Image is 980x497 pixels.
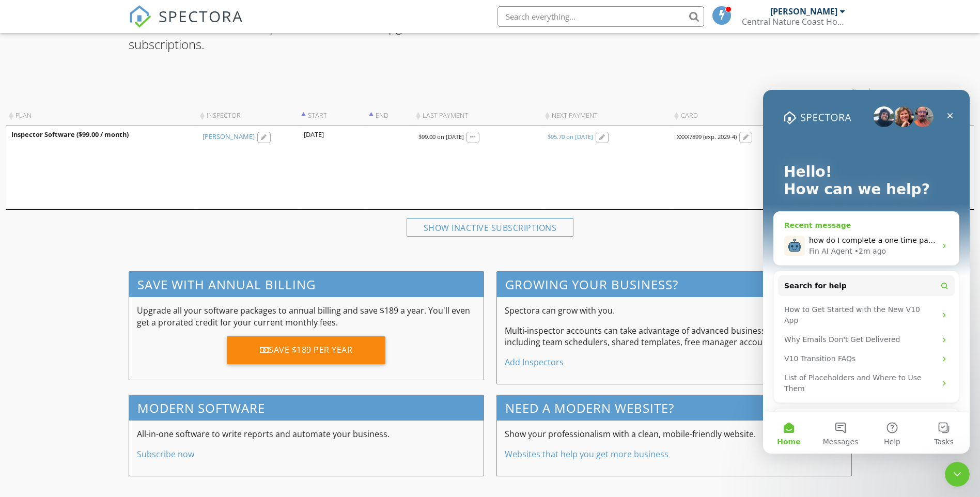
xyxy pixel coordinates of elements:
iframe: Intercom live chat [763,90,970,454]
div: Central Nature Coast Home Inspections [742,17,845,27]
div: Show inactive subscriptions [407,218,574,237]
img: The Best Home Inspection Software - Spectora [129,5,151,28]
p: Upgrade all your software packages to annual billing and save $189 a year. You'll even get a pror... [137,305,476,328]
h3: Growing your business? [497,272,851,297]
div: Inspector Software ($99.00 / month) [11,130,192,139]
div: [PERSON_NAME] [770,6,837,17]
p: Multi-inspector accounts can take advantage of advanced business management tools, including team... [505,325,844,348]
div: Close [178,17,196,35]
div: $99.00 on [DATE] [418,133,464,141]
div: V10 Transition FAQs [15,259,192,278]
th: Plan: activate to sort column ascending [6,106,197,126]
th: Inspector: activate to sort column ascending [197,106,299,126]
div: List of Placeholders and Where to Use Them [15,278,192,308]
h3: Save with annual billing [129,272,484,297]
label: Search: [852,78,971,103]
div: Fin AI Agent [46,156,89,167]
div: List of Placeholders and Where to Use Them [21,283,173,304]
span: Home [14,348,37,355]
a: Subscribe now [137,448,194,460]
div: • 2m ago [91,156,123,167]
div: XXXX7899 (exp. 2029-4) [677,133,737,141]
span: how do I complete a one time payment with a new card? [46,146,252,154]
a: Websites that help you get more business [505,448,668,460]
th: Next Payment: activate to sort column ascending [542,106,672,126]
div: Save $189 per year [227,336,386,364]
td: [DATE] [299,126,366,209]
th: End: activate to sort column descending [366,106,413,126]
p: All-in-one software to write reports and automate your business. [137,428,476,440]
button: Messages [52,322,103,364]
span: SPECTORA [159,5,243,27]
h3: Modern Software [129,395,484,421]
input: Search everything... [497,6,704,27]
h3: Need a modern website? [497,395,851,421]
input: Search: [879,78,971,103]
button: Tasks [155,322,207,364]
p: Show your professionalism with a clean, mobile-friendly website. [505,428,844,440]
th: Last Payment: activate to sort column ascending [413,106,542,126]
button: Help [103,322,155,364]
div: Why Emails Don't Get Delivered [15,240,192,259]
span: Search for help [21,191,84,201]
iframe: Intercom live chat [945,462,970,487]
a: SPECTORA [129,14,243,36]
div: How to Get Started with the New V10 App [21,214,173,236]
div: $95.70 on [DATE] [548,133,593,141]
span: Help [121,348,137,355]
a: [PERSON_NAME] [203,132,255,142]
a: Add Inspectors [505,356,564,368]
span: Messages [60,348,96,355]
div: How to Get Started with the New V10 App [15,210,192,240]
th: Start: activate to sort column ascending [299,106,366,126]
div: V10 Transition FAQs [21,263,173,274]
th: Card: activate to sort column ascending [672,106,806,126]
span: Tasks [171,348,191,355]
p: Spectora can grow with you. [505,305,844,316]
button: Search for help [15,185,192,206]
div: Why Emails Don't Get Delivered [21,244,173,255]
